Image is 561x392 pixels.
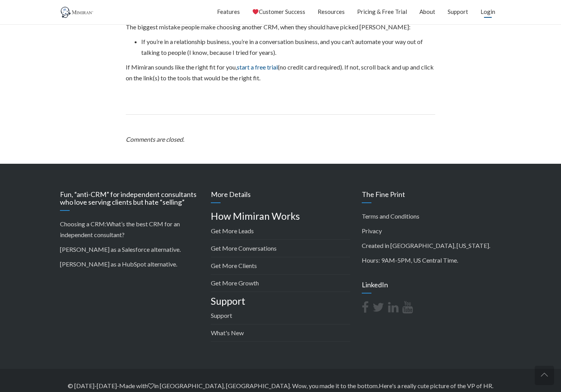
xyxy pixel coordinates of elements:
p: . [60,259,199,270]
h3: More Details [211,191,350,203]
a: Get More Growth [211,279,259,287]
p: The biggest mistake people make choosing another CRM, when they should have picked [PERSON_NAME]: [126,22,435,32]
a: What’s the best CRM for an independent consultant? [60,220,180,238]
div: Comments are closed. [126,134,435,145]
h3: LinkedIn [362,281,501,294]
a: Get More Clients [211,262,257,269]
span: Made with in [GEOGRAPHIC_DATA], [GEOGRAPHIC_DATA]. Wow, you made it to the bottom. . [119,382,493,389]
span: © [DATE]-[DATE] [68,382,117,389]
a: About [419,2,435,21]
a: [PERSON_NAME] as a Salesforce alternative [60,246,180,253]
a: Terms and Conditions [362,212,419,220]
a: [PERSON_NAME] as a HubSpot alternative [60,260,176,268]
a: What's New [211,329,244,336]
a: Pricing & Free Trial [357,2,407,21]
a: Features [217,2,240,21]
p: Choosing a CRM: [60,219,199,240]
img: ❤️ [253,9,258,15]
a: Login [481,2,495,21]
li: If you’re in a relationship business, you’re in a conversation business, and you can’t automate y... [141,36,435,58]
h3: Fun, “anti-CRM” for independent consultants who love serving clients but hate “selling” [60,191,199,211]
p: Created in [GEOGRAPHIC_DATA], [US_STATE]. [362,240,501,251]
a: Get More Leads [211,227,254,234]
a: start a free trial [237,63,278,71]
p: If Mimiran sounds like the right fit for you, (no credit card required). If not, scroll back and ... [126,62,435,83]
a: Support [211,312,232,319]
p: - [60,380,501,391]
a: Privacy [362,227,382,234]
a: Customer Success [252,2,305,21]
img: Mimiran CRM [60,7,95,18]
p: . [60,244,199,255]
a: Resources [318,2,345,21]
p: Hours: 9AM-5PM, US Central Time. [362,255,501,266]
a: Get More Conversations [211,244,277,252]
h3: The Fine Print [362,191,501,203]
a: Here's a really cute picture of the VP of HR [379,382,492,389]
h4: How Mimiran Works [211,211,350,222]
h4: Support [211,296,350,307]
a: Support [448,2,468,21]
